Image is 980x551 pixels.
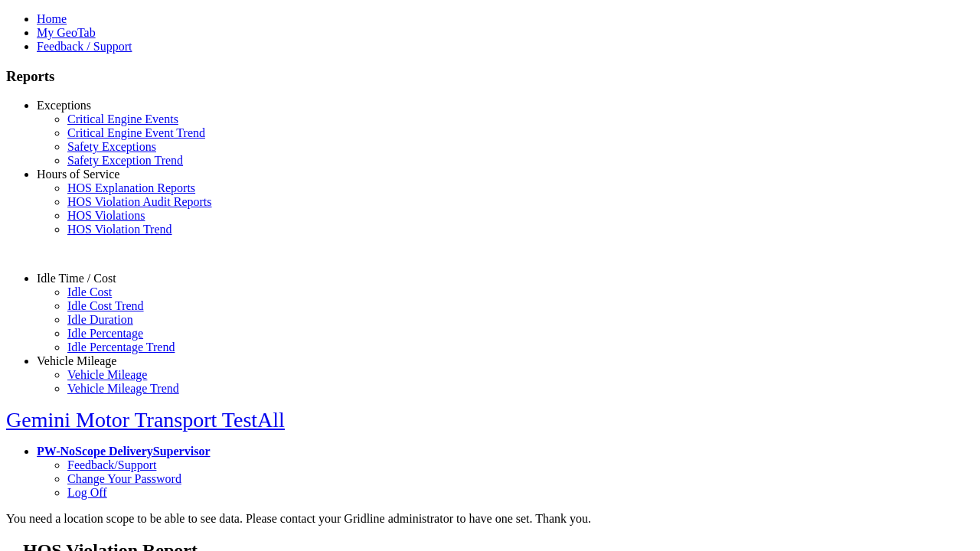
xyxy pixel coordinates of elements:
[67,382,179,395] a: Vehicle Mileage Trend
[67,341,175,354] a: Idle Percentage Trend
[37,12,67,25] a: Home
[67,313,133,326] a: Idle Duration
[37,445,210,458] a: PW-NoScope DeliverySupervisor
[67,140,156,153] a: Safety Exceptions
[67,327,143,340] a: Idle Percentage
[37,354,116,367] a: Vehicle Mileage
[67,458,156,471] a: Feedback/Support
[67,209,145,222] a: HOS Violations
[67,181,195,194] a: HOS Explanation Reports
[37,26,96,39] a: My GeoTab
[37,168,119,181] a: Hours of Service
[67,285,112,298] a: Idle Cost
[67,486,107,499] a: Log Off
[67,223,172,236] a: HOS Violation Trend
[6,408,285,432] a: Gemini Motor Transport TestAll
[67,472,181,485] a: Change Your Password
[37,99,91,112] a: Exceptions
[67,368,147,381] a: Vehicle Mileage
[37,40,132,53] a: Feedback / Support
[6,68,974,85] h3: Reports
[67,299,144,312] a: Idle Cost Trend
[37,272,116,285] a: Idle Time / Cost
[67,154,183,167] a: Safety Exception Trend
[67,126,205,139] a: Critical Engine Event Trend
[67,112,178,126] a: Critical Engine Events
[6,512,974,526] div: You need a location scope to be able to see data. Please contact your Gridline administrator to h...
[67,195,212,208] a: HOS Violation Audit Reports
